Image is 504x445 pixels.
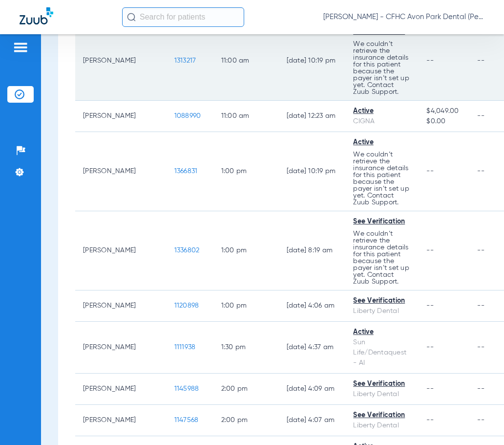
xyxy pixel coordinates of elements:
[353,306,411,316] div: Liberty Dental
[174,112,201,119] span: 1088990
[455,398,504,445] iframe: Chat Widget
[279,405,346,436] td: [DATE] 4:07 AM
[353,41,411,95] p: We couldn’t retrieve the insurance details for this patient because the payer isn’t set up yet. C...
[13,42,28,53] img: hamburger-icon
[353,296,411,306] div: See Verification
[279,101,346,132] td: [DATE] 12:23 AM
[323,12,484,22] span: [PERSON_NAME] - CFHC Avon Park Dental (Peds)
[426,116,462,127] span: $0.00
[279,211,346,290] td: [DATE] 8:19 AM
[279,22,346,101] td: [DATE] 10:19 PM
[426,302,434,309] span: --
[75,405,167,436] td: [PERSON_NAME]
[426,344,434,351] span: --
[353,116,411,127] div: CIGNA
[353,379,411,389] div: See Verification
[75,374,167,405] td: [PERSON_NAME]
[279,132,346,211] td: [DATE] 10:19 PM
[279,322,346,374] td: [DATE] 4:37 AM
[426,247,434,254] span: --
[122,7,244,27] input: Search for patients
[213,322,279,374] td: 1:30 PM
[75,101,167,132] td: [PERSON_NAME]
[279,290,346,322] td: [DATE] 4:06 AM
[426,106,462,116] span: $4,049.00
[213,290,279,322] td: 1:00 PM
[426,57,434,64] span: --
[75,132,167,211] td: [PERSON_NAME]
[353,217,411,227] div: See Verification
[127,13,136,22] img: Search Icon
[174,302,199,309] span: 1120898
[353,337,411,368] div: Sun Life/Dentaquest - AI
[353,137,411,148] div: Active
[213,132,279,211] td: 1:00 PM
[174,168,198,175] span: 1366831
[174,57,196,64] span: 1313217
[213,22,279,101] td: 11:00 AM
[426,417,434,423] span: --
[75,211,167,290] td: [PERSON_NAME]
[353,230,411,285] p: We couldn’t retrieve the insurance details for this patient because the payer isn’t set up yet. C...
[174,344,196,351] span: 1111938
[353,421,411,431] div: Liberty Dental
[426,385,434,392] span: --
[353,151,411,206] p: We couldn’t retrieve the insurance details for this patient because the payer isn’t set up yet. C...
[213,211,279,290] td: 1:00 PM
[174,417,199,423] span: 1147568
[213,405,279,436] td: 2:00 PM
[353,410,411,421] div: See Verification
[353,106,411,116] div: Active
[174,385,199,392] span: 1145988
[213,374,279,405] td: 2:00 PM
[213,101,279,132] td: 11:00 AM
[279,374,346,405] td: [DATE] 4:09 AM
[353,389,411,400] div: Liberty Dental
[174,247,200,254] span: 1336802
[426,168,434,175] span: --
[353,327,411,337] div: Active
[75,290,167,322] td: [PERSON_NAME]
[75,322,167,374] td: [PERSON_NAME]
[75,22,167,101] td: [PERSON_NAME]
[20,7,53,24] img: Zuub Logo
